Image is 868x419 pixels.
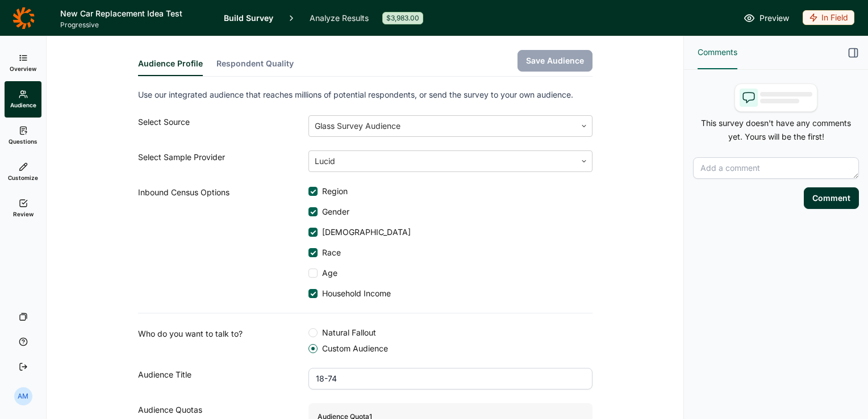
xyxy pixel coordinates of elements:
div: Audience Title [138,368,308,389]
div: Who do you want to talk to? [138,327,308,354]
span: Region [318,186,348,197]
span: Race [318,247,341,258]
span: [DEMOGRAPHIC_DATA] [318,227,411,238]
span: Household Income [318,288,391,299]
span: Review [13,210,34,218]
div: In Field [803,10,854,25]
div: Select Source [138,115,308,137]
span: Preview [759,11,789,25]
span: Comments [698,45,737,59]
span: Questions [9,137,37,145]
a: Customize [5,154,41,190]
span: Progressive [60,20,210,30]
a: Preview [744,11,789,25]
a: Overview [5,45,41,81]
span: Age [318,267,337,279]
button: Respondent Quality [216,58,294,76]
a: Audience [5,81,41,118]
div: $3,983.00 [382,12,423,24]
span: Audience Profile [138,58,203,69]
button: Comments [698,36,737,69]
div: Select Sample Provider [138,150,308,172]
a: Questions [5,118,41,154]
span: Audience [10,101,36,109]
div: AM [14,387,32,405]
span: Gender [318,206,349,217]
span: Customize [8,174,38,182]
span: Overview [10,65,36,73]
input: ex: Age Range [308,368,592,389]
span: Natural Fallout [318,327,376,338]
button: Comment [804,187,859,209]
a: Review [5,190,41,227]
span: Custom Audience [318,343,388,354]
button: Save Audience [518,50,592,72]
p: Use our integrated audience that reaches millions of potential respondents, or send the survey to... [138,88,592,102]
p: This survey doesn't have any comments yet. Yours will be the first! [693,116,859,144]
h1: New Car Replacement Idea Test [60,7,210,20]
button: In Field [803,10,854,26]
div: Inbound Census Options [138,186,308,299]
